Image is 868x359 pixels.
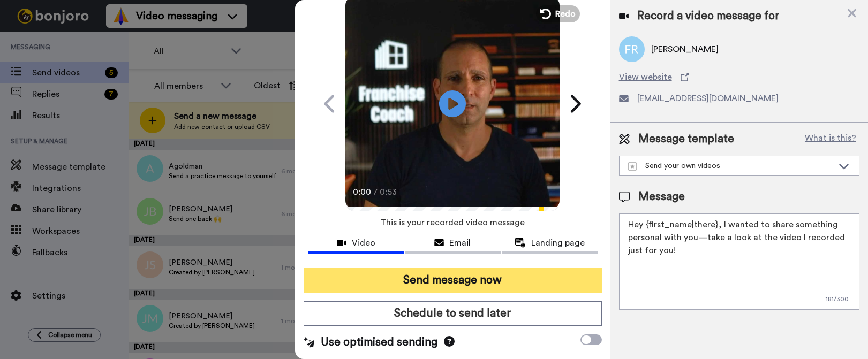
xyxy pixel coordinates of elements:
[374,186,378,198] span: /
[638,131,734,147] span: Message template
[449,236,471,249] span: Email
[637,92,779,105] span: [EMAIL_ADDRESS][DOMAIN_NAME]
[380,186,398,198] span: 0:53
[619,71,859,83] a: View website
[619,213,859,310] textarea: Hey {first_name|there}, I wanted to share something personal with you—take a look at the video I ...
[628,162,637,171] img: demo-template.svg
[353,186,372,198] span: 0:00
[352,236,375,249] span: Video
[619,71,672,83] span: View website
[304,301,601,326] button: Schedule to send later
[321,334,437,350] span: Use optimised sending
[638,189,685,205] span: Message
[531,236,585,249] span: Landing page
[628,161,833,171] div: Send your own videos
[380,211,525,234] span: This is your recorded video message
[802,131,859,147] button: What is this?
[304,268,601,293] button: Send message now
